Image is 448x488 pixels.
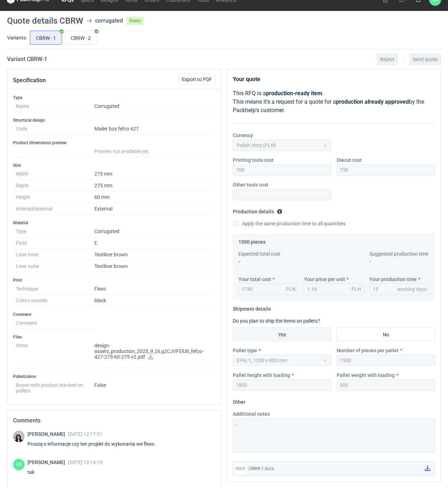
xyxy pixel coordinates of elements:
label: Currency [233,132,253,139]
div: working days [397,286,427,293]
dd: black [94,295,212,306]
span: Send quote [412,57,438,62]
label: Number of pieces per pallet [337,347,399,354]
label: CBRW - 2 [65,31,97,45]
dd: False [94,379,212,394]
dt: Technique [16,283,94,295]
button: Send quote [409,54,441,65]
h3: Palletization [13,374,215,379]
dt: Liner outer [16,261,94,272]
h3: Type [13,95,215,100]
dd: Testliner brown [94,261,212,272]
dd: Corrugated [94,226,212,237]
span: [PERSON_NAME] [27,431,68,437]
label: Variants: [7,34,27,41]
p: design-assets_production_2025_9_DLg2CJVFElU8_fefco-427-275-60-275-v2.pdf [94,343,212,360]
legend: Shipment details [233,303,271,312]
dt: Boxes with product stacked on pallets [16,379,94,394]
dd: 60 mm [94,191,212,203]
p: - [238,258,298,265]
dt: Liner inner [16,249,94,261]
img: Sebastian Markut [13,431,25,442]
h3: Structural design [13,117,215,123]
dd: External [94,203,212,215]
dd: 275 mm [94,168,212,180]
dt: Colors outside [16,295,94,306]
dt: Flute [16,237,94,249]
div: PLN [351,286,361,293]
h3: Size [13,163,215,168]
h3: Print [13,277,215,283]
label: Do you plan to ship the items on pallets? [233,318,320,324]
h3: Files [13,334,215,340]
label: Diecut cost [337,157,362,164]
dd: Flexo [94,283,212,295]
label: Pallet weight with loading [337,372,395,379]
dt: Internal/external [16,203,94,215]
h2: Comments [13,416,215,425]
dt: Name [16,100,94,112]
legend: Production details [233,206,282,214]
div: corrugated [95,17,123,25]
span: [DATE] 12:17:51 [68,431,102,437]
p: This RFQ is a . This means it's a request for a quote for a by the Packhelp's customer. [233,89,435,115]
strong: production-ready item [266,90,322,97]
button: Export to PDF [179,74,215,85]
span: Export to PDF [182,77,212,82]
div: tak [27,469,102,476]
div: docx [235,463,246,474]
div: PLN [286,286,295,293]
span: Ready [126,17,144,25]
label: CBRW - 1 [30,31,62,45]
dt: Comment [16,317,94,329]
label: Printing tools cost [233,157,274,164]
dt: Width [16,168,94,180]
label: Your price per unit [304,276,345,283]
span: Preview not available yet. [94,148,150,154]
div: Adrian Świerżewski [13,459,25,470]
label: Other tools cost [233,181,268,188]
dd: E [94,237,212,249]
dd: Mailer box fefco 427 [94,123,212,135]
label: Pallet height with loading [233,372,290,379]
dd: Testliner brown [94,249,212,261]
label: Your production time [369,276,417,283]
dt: Depth [16,180,94,191]
legend: 1500 pieces [238,236,266,245]
label: Apply the same production time to all quantities [233,220,346,227]
span: [DATE] 13:14:16 [68,459,102,465]
h3: Material [13,220,215,226]
dt: Code [16,123,94,135]
h1: Quote details CBRW [7,17,83,25]
h3: Comment [13,312,215,317]
button: Reject [377,54,398,65]
dd: 275 mm [94,180,212,191]
h2: Variant CBRW - 1 [7,55,47,63]
p: - [369,258,429,265]
div: Proszę o informacje czy ten projekt do wykonania we flexo. [27,440,164,447]
dt: Height [16,191,94,203]
dt: Other [16,340,94,368]
span: Reject [380,57,394,62]
label: Suggested production time [369,250,428,257]
dd: Corrugated [94,100,212,112]
label: Pallet type [233,347,257,354]
figcaption: AŚ [13,459,25,470]
h3: Product dimensions preview [13,140,215,146]
label: Expected total cost [238,250,280,257]
legend: Other [233,396,245,405]
strong: production already approved [336,98,409,105]
dt: Type [16,226,94,237]
div: CBRW-1.docx [249,465,419,472]
label: Additional notes [233,410,270,417]
button: Specification [13,72,46,89]
span: [PERSON_NAME] [27,459,68,465]
strong: Your quote [233,76,260,83]
label: Your total cost [238,276,271,283]
textarea: - [233,418,435,453]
